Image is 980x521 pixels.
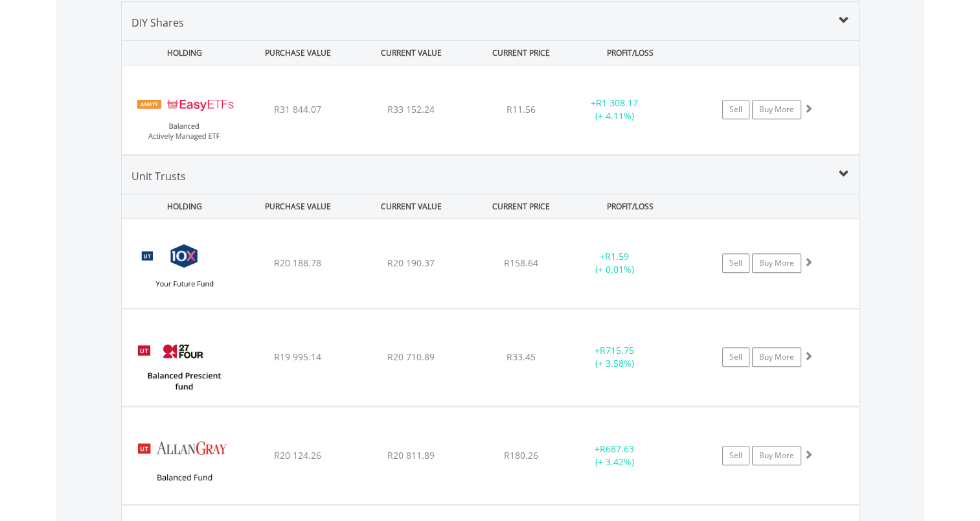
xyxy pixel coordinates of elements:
a: Buy More [752,347,801,367]
span: R33.45 [507,351,536,363]
span: R180.26 [504,449,538,461]
a: Sell [722,347,749,367]
img: UT.ZA.AGBC.png [128,423,240,501]
div: CURRENT VALUE [356,41,467,65]
span: R1.59 [605,250,629,262]
div: + (+ 4.11%) [566,97,664,122]
span: R20 188.78 [274,257,321,269]
span: R715.75 [600,344,634,356]
span: Unit Trusts [131,169,186,183]
img: UT.ZA.10XHA.png [128,235,240,305]
span: DIY Shares [131,16,184,30]
div: + (+ 0.01%) [566,250,664,276]
div: CURRENT VALUE [356,194,467,218]
span: R19 995.14 [274,351,321,363]
img: EQU.ZA.EASYBF.png [128,82,240,151]
div: PROFIT/LOSS [575,41,686,65]
a: Buy More [752,253,801,273]
a: Sell [722,253,749,273]
a: Buy More [752,446,801,465]
img: UT.ZA.27BA1.png [128,325,240,402]
span: R1 308.17 [596,97,638,109]
div: PROFIT/LOSS [575,194,686,218]
div: PURCHASE VALUE [243,194,354,218]
a: Sell [722,100,749,119]
span: R20 811.89 [387,449,435,461]
div: PURCHASE VALUE [243,41,354,65]
span: R31 844.07 [274,103,321,115]
span: R687.63 [600,443,634,455]
div: CURRENT PRICE [469,194,572,218]
div: + (+ 3.42%) [566,443,664,469]
div: + (+ 3.58%) [566,344,664,370]
span: R158.64 [504,257,538,269]
span: R20 710.89 [387,351,435,363]
div: CURRENT PRICE [469,41,572,65]
a: Sell [722,446,749,465]
div: HOLDING [122,194,240,218]
span: R33 152.24 [387,103,435,115]
span: R20 190.37 [387,257,435,269]
div: HOLDING [122,41,240,65]
span: R20 124.26 [274,449,321,461]
a: Buy More [752,100,801,119]
span: R11.56 [507,103,536,115]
